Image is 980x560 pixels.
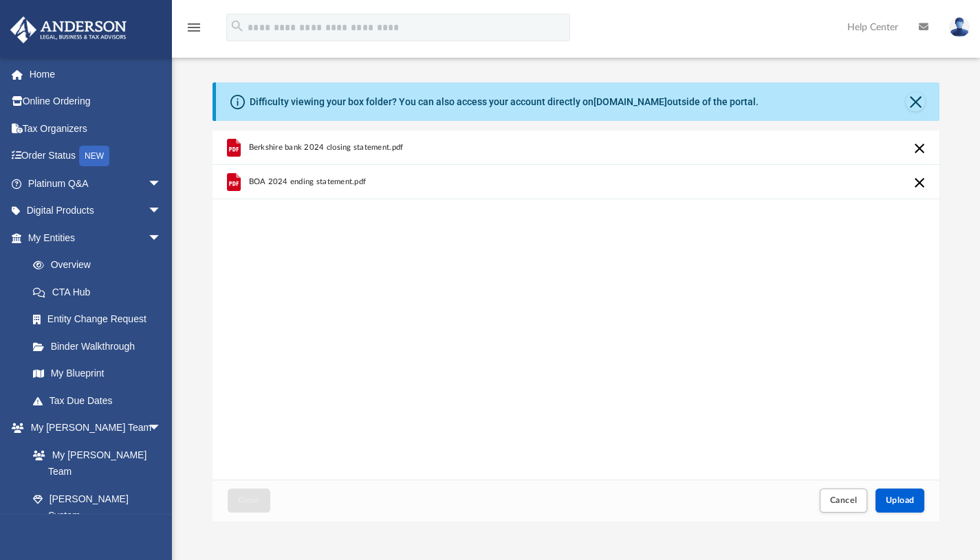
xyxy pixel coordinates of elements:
span: arrow_drop_down [148,414,175,443]
a: Binder Walkthrough [19,333,182,360]
a: Digital Productsarrow_drop_down [10,197,182,225]
span: Cancel [830,496,858,504]
a: [PERSON_NAME] System [19,485,175,529]
i: menu [186,19,202,36]
div: NEW [79,146,109,166]
button: Close [228,489,270,513]
a: Online Ordering [10,88,182,115]
a: menu [186,26,202,36]
a: Platinum Q&Aarrow_drop_down [10,170,182,197]
div: grid [213,131,939,480]
a: Home [10,60,182,88]
button: Close [906,92,925,111]
a: CTA Hub [19,278,182,306]
img: User Pic [949,17,970,37]
a: Tax Due Dates [19,387,182,414]
iframe: To enrich screen reader interactions, please activate Accessibility in Grammarly extension settings [840,489,963,544]
button: Cancel this upload [911,175,928,191]
a: Entity Change Request [19,306,182,333]
a: My [PERSON_NAME] Teamarrow_drop_down [10,414,175,442]
img: Anderson Advisors Platinum Portal [6,16,131,43]
button: Cancel this upload [911,140,928,157]
a: My [PERSON_NAME] Team [19,441,168,485]
span: BOA 2024 ending statement.pdf [248,177,366,186]
div: Upload [213,131,940,522]
a: My Entitiesarrow_drop_down [10,224,182,251]
span: arrow_drop_down [148,224,175,252]
button: Cancel [820,489,868,513]
span: arrow_drop_down [148,170,175,198]
a: Tax Organizers [10,115,182,142]
i: search [230,19,245,34]
a: [DOMAIN_NAME] [594,96,667,107]
span: arrow_drop_down [148,197,175,225]
a: Overview [19,251,182,279]
a: My Blueprint [19,360,175,388]
div: Difficulty viewing your box folder? You can also access your account directly on outside of the p... [250,95,759,109]
span: Close [238,496,260,504]
a: Order StatusNEW [10,142,182,170]
span: Berkshire bank 2024 closing statement.pdf [248,143,403,152]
